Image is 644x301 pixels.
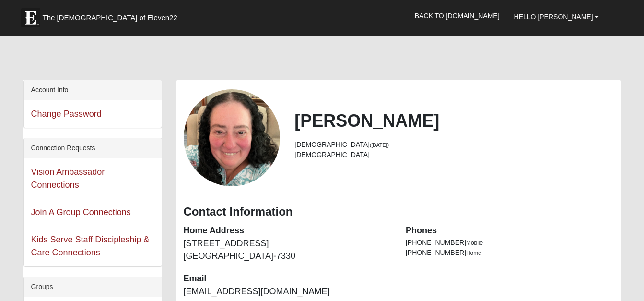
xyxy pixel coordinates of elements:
[184,273,391,285] dt: Email
[24,277,162,297] div: Groups
[24,80,162,100] div: Account Info
[408,4,507,28] a: Back to [DOMAIN_NAME]
[31,167,105,190] a: Vision Ambassador Connections
[514,13,593,21] span: Hello [PERSON_NAME]
[294,150,613,160] li: [DEMOGRAPHIC_DATA]
[31,109,102,119] a: Change Password
[21,8,40,27] img: Eleven22 logo
[406,248,613,258] li: [PHONE_NUMBER]
[184,286,391,298] dd: [EMAIL_ADDRESS][DOMAIN_NAME]
[406,225,613,237] dt: Phones
[294,110,613,131] h2: [PERSON_NAME]
[294,140,613,150] li: [DEMOGRAPHIC_DATA]
[184,205,614,219] h3: Contact Information
[31,207,131,217] a: Join A Group Connections
[184,238,391,262] dd: [STREET_ADDRESS] [GEOGRAPHIC_DATA]-7330
[43,13,177,23] span: The [DEMOGRAPHIC_DATA] of Eleven22
[24,138,162,158] div: Connection Requests
[184,225,391,237] dt: Home Address
[31,235,150,257] a: Kids Serve Staff Discipleship & Care Connections
[406,238,613,248] li: [PHONE_NUMBER]
[184,89,281,186] a: View Fullsize Photo
[466,240,483,246] span: Mobile
[370,142,389,148] small: ([DATE])
[16,3,208,27] a: The [DEMOGRAPHIC_DATA] of Eleven22
[507,5,607,29] a: Hello [PERSON_NAME]
[466,250,481,256] span: Home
